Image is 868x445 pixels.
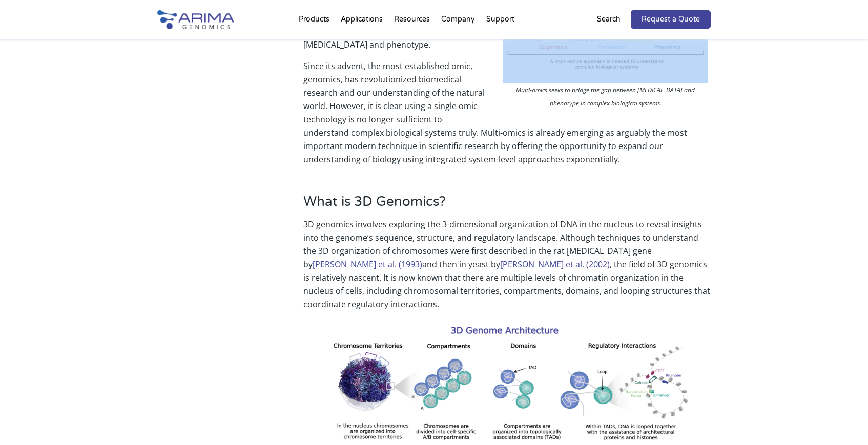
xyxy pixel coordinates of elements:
[303,218,711,319] p: 3D genomics involves exploring the 3-dimensional organization of DNA in the nucleus to reveal ins...
[313,259,422,270] a: [PERSON_NAME] et al. (1993)
[303,59,711,166] p: Since its advent, the most established omic, genomics, has revolutionized biomedical research and...
[597,13,621,26] p: Search
[500,259,610,270] a: [PERSON_NAME] et al. (2002)
[303,194,711,218] h3: What is 3D Genomics?
[631,10,711,29] a: Request a Quote
[157,10,234,29] img: Arima-Genomics-logo
[501,83,711,113] p: Multi-omics seeks to bridge the gap between [MEDICAL_DATA] and phenotype in complex biological sy...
